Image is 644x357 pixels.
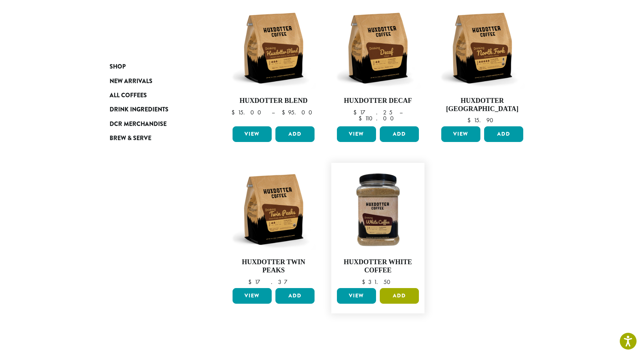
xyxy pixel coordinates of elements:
[441,126,480,142] a: View
[335,97,421,105] h4: Huxdotter Decaf
[231,258,316,274] h4: Huxdotter Twin Peaks
[248,278,299,286] bdi: 17.37
[272,108,275,116] span: –
[231,108,265,116] bdi: 15.00
[335,167,421,252] img: Huxdotter-White-Coffee-2lb-Container-Web.jpg
[362,278,368,286] span: $
[439,5,525,123] a: Huxdotter [GEOGRAPHIC_DATA] $15.90
[110,74,199,88] a: New Arrivals
[337,288,376,304] a: View
[400,108,402,116] span: –
[110,91,147,100] span: All Coffees
[231,167,316,252] img: Huxdotter-Coffee-Twin-Peaks-12oz-Web-1.jpg
[231,108,238,116] span: $
[335,258,421,274] h4: Huxdotter White Coffee
[359,114,397,122] bdi: 110.00
[335,5,421,123] a: Huxdotter Decaf
[467,116,497,124] bdi: 15.90
[231,5,316,91] img: Huxdotter-Coffee-Huxdotter-Blend-12oz-Web.jpg
[248,278,255,286] span: $
[337,126,376,142] a: View
[110,120,167,129] span: DCR Merchandise
[110,105,168,114] span: Drink Ingredients
[380,126,419,142] button: Add
[110,134,151,143] span: Brew & Serve
[231,5,316,123] a: Huxdotter Blend
[275,126,315,142] button: Add
[233,288,272,304] a: View
[275,288,315,304] button: Add
[110,62,126,72] span: Shop
[380,288,419,304] button: Add
[362,278,394,286] bdi: 31.50
[110,60,199,74] a: Shop
[353,108,360,116] span: $
[282,108,316,116] bdi: 95.00
[282,108,288,116] span: $
[353,108,392,116] bdi: 17.25
[110,131,199,145] a: Brew & Serve
[467,116,474,124] span: $
[110,88,199,102] a: All Coffees
[231,167,316,285] a: Huxdotter Twin Peaks $17.37
[335,5,421,91] img: Huxdotter-Coffee-Decaf-12oz-Web.jpg
[484,126,523,142] button: Add
[110,117,199,131] a: DCR Merchandise
[233,126,272,142] a: View
[231,97,316,105] h4: Huxdotter Blend
[439,97,525,113] h4: Huxdotter [GEOGRAPHIC_DATA]
[110,77,152,86] span: New Arrivals
[359,114,365,122] span: $
[335,167,421,285] a: Huxdotter White Coffee $31.50
[110,102,199,117] a: Drink Ingredients
[439,5,525,91] img: Huxdotter-Coffee-North-Fork-12oz-Web.jpg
